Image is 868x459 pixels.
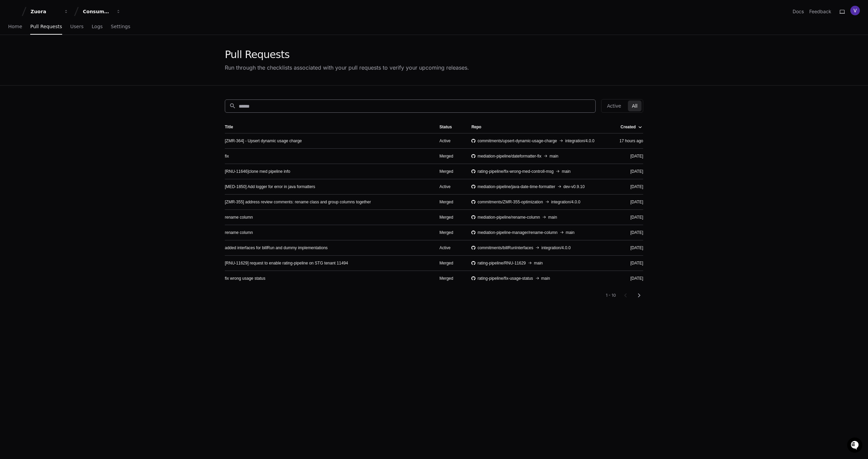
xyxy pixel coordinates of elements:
[439,184,460,189] div: Active
[565,138,594,144] span: integration/4.0.0
[551,199,580,205] span: integration/4.0.0
[92,24,103,29] span: Logs
[225,215,253,220] a: rename column
[225,153,229,159] a: fix
[225,260,348,266] a: [RNU-11629] request to enable rating-pipeline on STG tenant 11494
[83,8,112,15] div: Consumption
[225,124,429,130] div: Title
[30,19,62,35] a: Pull Requests
[439,169,460,174] div: Merged
[809,8,831,15] button: Feedback
[8,24,22,29] span: Home
[477,184,555,189] span: mediation-pipeline/java-date-time-formatter
[541,276,550,281] span: main
[628,100,641,111] button: All
[225,63,469,72] div: Run through the checklists associated with your pull requests to verify your upcoming releases.
[439,124,452,130] div: Status
[229,103,236,109] mat-icon: search
[466,121,611,133] th: Repo
[7,7,20,20] img: PlayerZero
[70,24,84,29] span: Users
[617,245,643,251] div: [DATE]
[439,215,460,220] div: Merged
[48,71,82,76] a: Powered byPylon
[439,199,460,205] div: Merged
[439,124,460,130] div: Status
[439,153,460,159] div: Merged
[477,169,554,174] span: rating-pipeline/fix-wrong-med-controll-msg
[617,215,643,220] div: [DATE]
[541,245,571,251] span: integration/4.0.0
[225,245,328,251] a: added interfaces for billRun and dummy implementations
[477,215,540,220] span: mediation-pipeline/rename-column
[439,138,460,144] div: Active
[70,19,84,35] a: Users
[7,27,124,38] div: Welcome
[68,71,82,76] span: Pylon
[477,230,557,235] span: mediation-pipeline-manager/rename-column
[617,138,643,144] div: 17 hours ago
[620,124,636,130] div: Created
[439,230,460,235] div: Merged
[635,291,643,299] mat-icon: chevron_right
[617,276,643,281] div: [DATE]
[439,260,460,266] div: Merged
[92,19,103,35] a: Logs
[225,124,233,130] div: Title
[31,8,60,15] div: Zuora
[225,230,253,235] a: rename column
[477,260,526,266] span: rating-pipeline/RNU-11629
[548,215,557,220] span: main
[477,199,543,205] span: commitments/ZMR-355-optimization
[617,153,643,159] div: [DATE]
[111,24,130,29] span: Settings
[28,5,71,18] button: Zuora
[793,8,804,15] a: Docs
[850,6,860,15] img: ACg8ocL241_0phKJlfSrCFQageoW7eHGzxH7AIccBpFJivKcCpGNhQ=s96-c
[534,260,543,266] span: main
[439,276,460,281] div: Merged
[225,199,371,205] a: [ZMR-355] address review comments: rename class and group columns together
[225,184,315,189] a: [MED-1850] Add logger for error in java formatters
[23,51,111,57] div: Start new chat
[23,57,89,63] div: We're offline, we'll be back soon
[7,51,19,63] img: 1736555170064-99ba0984-63c1-480f-8ee9-699278ef63ed
[566,230,575,235] span: main
[115,53,124,61] button: Start new chat
[549,153,558,159] span: main
[225,138,302,144] a: [ZMR-364] - Upsert dynamic usage charge
[477,153,541,159] span: mediation-pipeline/dateformatter-fix
[562,169,571,174] span: main
[225,169,290,174] a: [RNU-11646]clone med pipeline info
[617,260,643,266] div: [DATE]
[225,276,265,281] a: fix wrong usage status
[477,276,533,281] span: rating-pipeline/fix-usage-status
[80,5,124,18] button: Consumption
[563,184,585,189] span: dev-v0.9.10
[225,49,469,61] div: Pull Requests
[617,184,643,189] div: [DATE]
[8,19,22,35] a: Home
[477,138,557,144] span: commitments/upsert-dynamic-usage-charge
[111,19,130,35] a: Settings
[620,124,642,130] div: Created
[439,245,460,251] div: Active
[606,293,616,298] div: 1 - 10
[477,245,533,251] span: commitments/billRunInterfaces
[617,169,643,174] div: [DATE]
[30,24,62,29] span: Pull Requests
[617,199,643,205] div: [DATE]
[846,437,865,455] iframe: Open customer support
[617,230,643,235] div: [DATE]
[603,100,625,111] button: Active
